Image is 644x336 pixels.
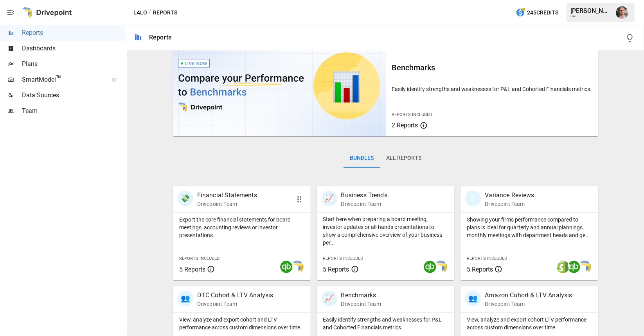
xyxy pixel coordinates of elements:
[323,316,448,331] p: Easily identify strengths and weaknesses for P&L and Cohorted Financials metrics.
[527,8,558,18] span: 245 Credits
[22,91,125,100] span: Data Sources
[323,256,363,261] span: Reports Included
[570,7,611,14] div: [PERSON_NAME]
[173,35,386,136] img: video thumbnail
[133,8,147,18] button: Lalo
[616,6,628,19] img: Alexey Loganchuk
[341,291,381,300] p: Benchmarks
[485,291,572,300] p: Amazon Cohort & LTV Analysis
[22,59,125,69] span: Plans
[380,149,428,168] button: All Reports
[392,61,592,74] h6: Benchmarks
[22,75,103,84] span: SmartModel
[485,300,572,308] p: Drivepoint Team
[392,85,592,93] p: Easily identify strengths and weaknesses for P&L and Cohorted Financials metrics.
[467,256,507,261] span: Reports Included
[179,216,304,239] p: Export the core financial statements for board meetings, accounting reviews or investor presentat...
[323,215,448,247] p: Start here when preparing a board meeting, investor updates or all-hands presentations to show a ...
[197,191,257,200] p: Financial Statements
[341,191,387,200] p: Business Trends
[178,191,193,206] div: 💸
[568,261,580,273] img: quickbooks
[56,74,61,84] span: ™
[611,2,633,23] button: Alexey Loganchuk
[467,316,592,331] p: View, analyze and export cohort LTV performance across custom dimensions over time.
[467,266,493,273] span: 5 Reports
[570,14,611,18] div: Lalo
[291,261,304,273] img: smart model
[467,216,592,239] p: Showing your firm's performance compared to plans is ideal for quarterly and annual plannings, mo...
[322,191,337,206] div: 📈
[392,122,418,129] span: 2 Reports
[485,191,534,200] p: Variance Reviews
[513,5,561,20] button: 245Credits
[341,300,381,308] p: Drivepoint Team
[197,200,257,208] p: Drivepoint Team
[197,300,273,308] p: Drivepoint Team
[178,291,193,306] div: 👥
[280,261,293,273] img: quickbooks
[179,256,219,261] span: Reports Included
[179,316,304,331] p: View, analyze and export cohort and LTV performance across custom dimensions over time.
[179,266,205,273] span: 5 Reports
[149,34,171,41] div: Reports
[341,200,387,208] p: Drivepoint Team
[579,261,591,273] img: smart model
[22,28,125,38] span: Reports
[323,266,349,273] span: 5 Reports
[424,261,436,273] img: quickbooks
[465,291,481,306] div: 👥
[485,200,534,208] p: Drivepoint Team
[197,291,273,300] p: DTC Cohort & LTV Analysis
[22,106,125,116] span: Team
[22,44,125,53] span: Dashboards
[322,291,337,306] div: 📈
[344,149,380,168] button: Bundles
[392,112,432,117] span: Reports Included
[465,191,481,206] div: 🗓
[557,261,569,273] img: shopify
[435,261,447,273] img: smart model
[149,8,151,18] div: /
